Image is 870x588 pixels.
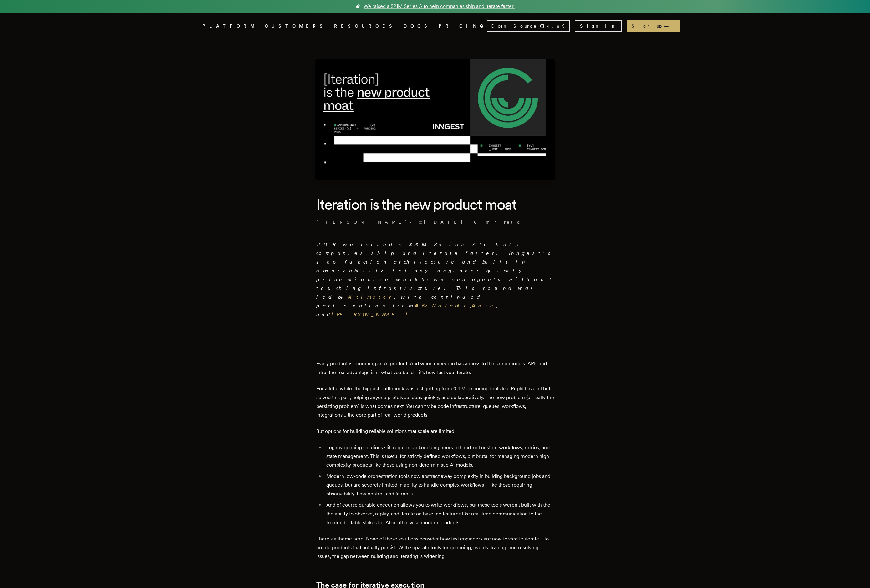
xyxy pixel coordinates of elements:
h1: Iteration is the new product moat [316,195,554,214]
a: A16z [414,303,430,309]
a: [PERSON_NAME] [332,312,410,317]
a: PRICING [439,22,487,30]
span: 6 min read [474,219,521,225]
button: RESOURCES [334,22,396,30]
button: PLATFORM [202,22,257,30]
p: · · [316,219,554,225]
a: CUSTOMERS [265,22,327,30]
span: 4.8 K [547,23,568,29]
li: Legacy queuing solutions still require backend engineers to hand-roll custom workflows, retries, ... [324,443,554,469]
p: There's a theme here. None of these solutions consider how fast engineers are now forced to itera... [316,535,554,561]
a: DOCS [404,22,431,30]
em: TLDR; we raised a $21M Series A to help companies ship and iterate faster. Inngest's step-functio... [316,241,554,317]
img: Featured image for Iteration is the new product moat blog post [315,59,555,180]
a: Sign In [575,20,622,32]
p: But options for building reliable solutions that scale are limited: [316,427,554,436]
li: Modern low-code orchestration tools now abstract away complexity in building background jobs and ... [324,472,554,498]
a: Altimeter [348,294,394,300]
a: Afore [471,303,496,309]
span: [DATE] [419,219,463,225]
p: For a little while, the biggest bottleneck was just getting from 0-1. Vibe coding tools like Repl... [316,384,554,419]
p: Every product is becoming an AI product. And when everyone has access to the same models, APIs an... [316,359,554,377]
a: [PERSON_NAME] [316,219,408,225]
span: We raised a $21M Series A to help companies ship and iterate faster. [364,3,515,10]
nav: Global [185,13,685,39]
span: → [664,23,675,29]
a: Sign up [627,20,680,32]
a: Notable [432,303,470,309]
span: Open Source [491,23,537,29]
li: And of course durable execution allows you to write workflows, but these tools weren't built with... [324,501,554,527]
